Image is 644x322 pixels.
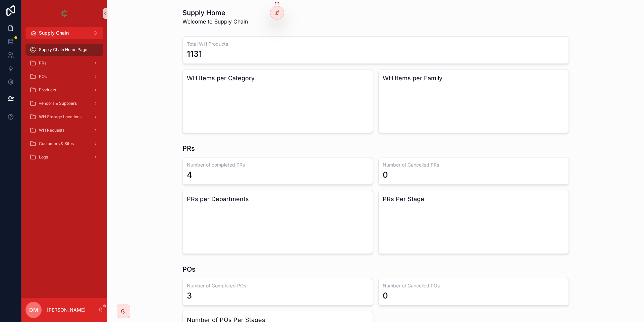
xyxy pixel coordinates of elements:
div: 1131 [187,49,202,59]
h3: PRs per Departments [187,194,369,204]
span: POs [39,74,47,79]
a: Products [25,84,103,96]
a: WH Requests [25,124,103,136]
p: [PERSON_NAME] [47,307,86,313]
h3: Number of Completed POs [187,282,369,289]
span: Logs [39,154,48,160]
h3: WH Items per Family [383,74,565,83]
h3: Number of Cancelled POs [383,282,565,289]
span: Supply Chain [39,30,69,36]
h3: Total WH Products [187,41,565,47]
span: Products [39,87,56,93]
h1: Supply Home [182,8,248,17]
a: vendors & Suppliers [25,97,103,109]
h3: PRs Per Stage [383,194,565,204]
a: POs [25,71,103,83]
a: Logs [25,151,103,163]
span: Supply Chain Home Page [39,47,87,52]
span: DM [29,306,38,314]
h3: Number of completed PRs [187,162,369,168]
a: WH Storage Locations [25,111,103,123]
div: 0 [383,170,388,180]
h1: POs [182,265,196,274]
span: WH Requests [39,128,64,133]
h3: WH Items per Category [187,74,369,83]
div: scrollable content [21,39,107,172]
button: Select Button [25,27,103,39]
span: WH Storage Locations [39,114,82,120]
span: Welcome to Supply Chain [182,17,248,26]
div: 4 [187,170,192,180]
div: 3 [187,290,192,301]
span: PRs [39,60,46,66]
a: PRs [25,57,103,69]
a: Supply Chain Home Page [25,44,103,56]
span: vendors & Suppliers [39,101,77,106]
div: 0 [383,290,388,301]
img: App logo [59,8,70,19]
h1: PRs [182,144,195,153]
h3: Number of Cancelled PRs [383,162,565,168]
span: Customers & Sites [39,141,74,146]
a: Customers & Sites [25,138,103,150]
